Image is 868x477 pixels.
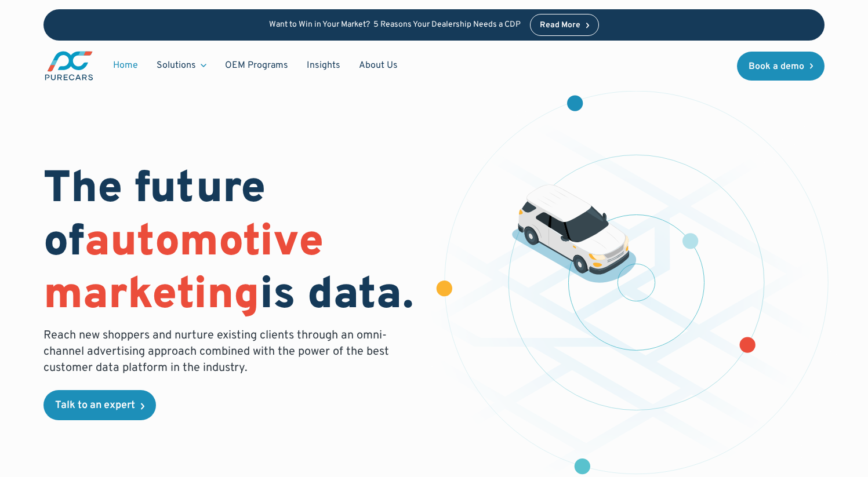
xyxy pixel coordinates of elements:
[269,20,521,30] p: Want to Win in Your Market? 5 Reasons Your Dealership Needs a CDP
[540,21,580,30] div: Read More
[104,54,147,77] a: Home
[157,59,196,72] div: Solutions
[43,164,420,323] h1: The future of is data.
[530,14,600,36] a: Read More
[55,400,135,411] div: Talk to an expert
[350,54,407,77] a: About Us
[43,327,396,376] p: Reach new shoppers and nurture existing clients through an omni-channel advertising approach comb...
[147,54,216,77] div: Solutions
[297,54,350,77] a: Insights
[512,185,636,283] img: illustration of a vehicle
[737,52,825,81] a: Book a demo
[43,216,324,324] span: automotive marketing
[216,54,297,77] a: OEM Programs
[43,50,95,82] a: main
[43,50,95,82] img: purecars logo
[749,62,804,71] div: Book a demo
[43,390,156,420] a: Talk to an expert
